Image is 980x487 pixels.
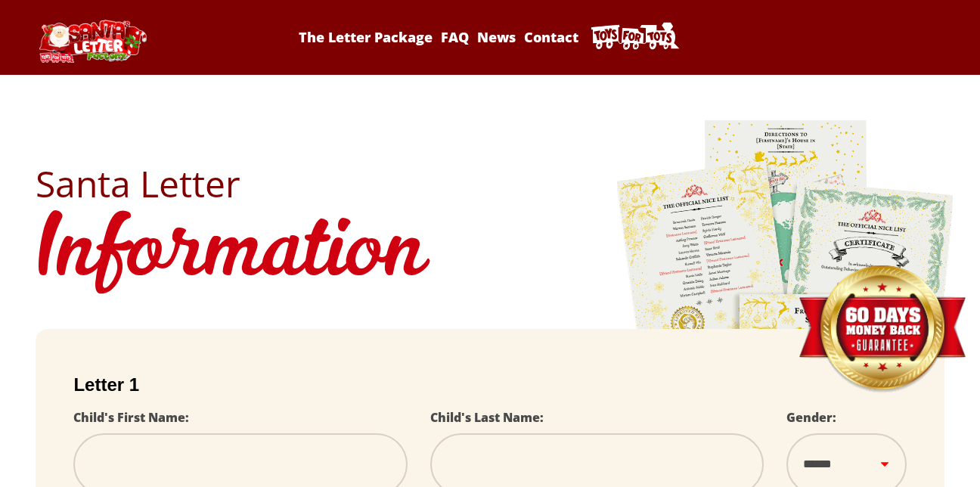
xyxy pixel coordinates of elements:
[36,20,149,63] img: Santa Letter Logo
[430,409,544,426] label: Child's Last Name:
[36,202,944,306] h1: Information
[73,374,906,395] h2: Letter 1
[36,166,944,202] h2: Santa Letter
[73,409,189,426] label: Child's First Name:
[797,265,967,394] img: Money Back Guarantee
[522,28,581,46] a: Contact
[438,28,471,46] a: FAQ
[786,409,836,426] label: Gender:
[474,28,518,46] a: News
[296,28,435,46] a: The Letter Package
